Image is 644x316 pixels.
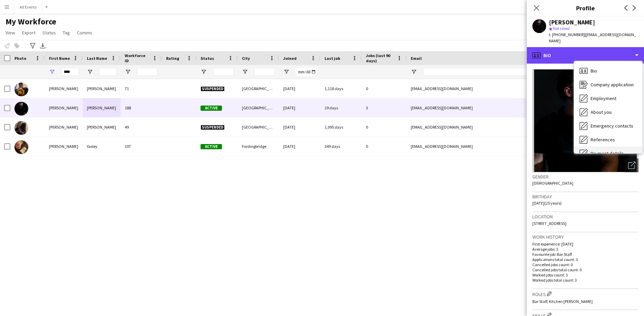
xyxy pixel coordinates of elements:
[242,69,248,75] button: Open Filter Menu
[201,86,225,91] span: Suspended
[591,150,624,156] span: Payment details
[201,56,214,61] span: Status
[362,118,407,137] div: 0
[532,174,638,180] h3: Gender
[121,137,162,156] div: 107
[279,98,320,117] div: [DATE]
[411,69,417,75] button: Open Filter Menu
[532,69,638,172] img: Crew avatar or photo
[574,64,642,78] div: Bio
[549,32,585,37] span: t. [PHONE_NUMBER]
[362,137,407,156] div: 0
[423,68,540,76] input: Email Filter Input
[532,277,638,283] p: Worked jobs total count: 3
[553,26,570,31] span: Not rated
[22,30,35,36] span: Export
[29,42,37,50] app-action-btn: Advanced filters
[45,137,83,156] div: [PERSON_NAME]
[99,68,116,76] input: Last Name Filter Input
[121,118,162,137] div: 49
[283,56,297,61] span: Joined
[213,68,234,76] input: Status Filter Input
[39,42,47,50] app-action-btn: Export XLSX
[527,3,644,12] h3: Profile
[279,118,320,137] div: [DATE]
[574,146,642,160] div: Payment details
[320,137,362,156] div: 349 days
[407,137,544,156] div: [EMAIL_ADDRESS][DOMAIN_NAME]
[532,241,638,247] p: First experience: [DATE]
[283,69,289,75] button: Open Filter Menu
[74,28,95,37] a: Comms
[532,252,638,257] p: Favourite job: Bar Staff
[14,121,28,135] img: Josh Pratt
[14,102,28,116] img: Josh Browne
[61,68,79,76] input: First Name Filter Input
[45,118,83,137] div: [PERSON_NAME]
[320,118,362,137] div: 1,095 days
[14,56,26,61] span: Photo
[532,299,593,304] span: Bar Staff, Kitchen [PERSON_NAME]
[279,79,320,98] div: [DATE]
[254,68,275,76] input: City Filter Input
[87,56,107,61] span: Last Name
[527,47,644,64] div: Bio
[362,79,407,98] div: 0
[49,69,55,75] button: Open Filter Menu
[532,267,638,272] p: Cancelled jobs total count: 0
[42,30,56,36] span: Status
[49,56,70,61] span: First Name
[3,28,18,37] a: View
[532,247,638,252] p: Average jobs: 3
[407,79,544,98] div: [EMAIL_ADDRESS][DOMAIN_NAME]
[362,98,407,117] div: 3
[242,56,250,61] span: City
[532,272,638,277] p: Worked jobs count: 3
[532,181,573,186] span: [DEMOGRAPHIC_DATA]
[201,106,222,111] span: Active
[60,28,73,37] a: Tag
[40,28,59,37] a: Status
[125,53,150,63] span: Workforce ID
[14,83,28,96] img: Josh Browne
[532,257,638,262] p: Applications total count: 3
[591,109,612,115] span: About you
[591,137,615,143] span: References
[125,69,131,75] button: Open Filter Menu
[238,118,279,137] div: [GEOGRAPHIC_DATA]
[238,137,279,156] div: Fordingbridge
[296,68,316,76] input: Joined Filter Input
[591,95,616,101] span: Employment
[83,79,121,98] div: [PERSON_NAME]
[407,118,544,137] div: [EMAIL_ADDRESS][DOMAIN_NAME]
[532,214,638,220] h3: Location
[166,56,179,61] span: Rating
[83,98,121,117] div: [PERSON_NAME]
[320,79,362,98] div: 1,118 days
[591,68,597,74] span: Bio
[574,119,642,133] div: Emergency contacts
[574,133,642,146] div: References
[366,53,394,63] span: Jobs (last 90 days)
[14,140,28,154] img: Josh Yaxley
[201,125,225,130] span: Suspended
[45,79,83,98] div: [PERSON_NAME]
[532,221,566,226] span: [STREET_ADDRESS]
[625,159,638,172] div: Open photos pop-in
[574,105,642,119] div: About you
[238,98,279,117] div: [GEOGRAPHIC_DATA]
[87,69,93,75] button: Open Filter Menu
[549,19,595,25] div: [PERSON_NAME]
[121,98,162,117] div: 188
[201,69,207,75] button: Open Filter Menu
[411,56,422,61] span: Email
[77,30,92,36] span: Comms
[19,28,38,37] a: Export
[320,98,362,117] div: 19 days
[532,200,562,206] span: [DATE] (25 years)
[201,144,222,149] span: Active
[238,79,279,98] div: [GEOGRAPHIC_DATA]
[549,32,636,43] span: | [EMAIL_ADDRESS][DOMAIN_NAME]
[407,98,544,117] div: [EMAIL_ADDRESS][DOMAIN_NAME]
[574,91,642,105] div: Employment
